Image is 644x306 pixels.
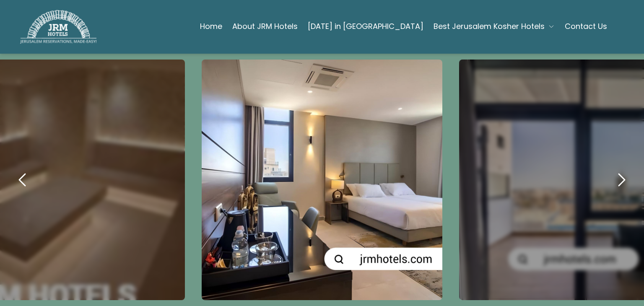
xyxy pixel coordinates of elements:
button: previous [8,166,37,194]
img: JRM Hotels [20,10,96,44]
a: Home [200,18,222,35]
span: Best Jerusalem Kosher Hotels [434,21,545,32]
a: [DATE] in [GEOGRAPHIC_DATA] [308,18,423,35]
a: About JRM Hotels [232,18,298,35]
a: Contact Us [565,18,607,35]
button: next [607,166,636,194]
button: Best Jerusalem Kosher Hotels [434,18,555,35]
